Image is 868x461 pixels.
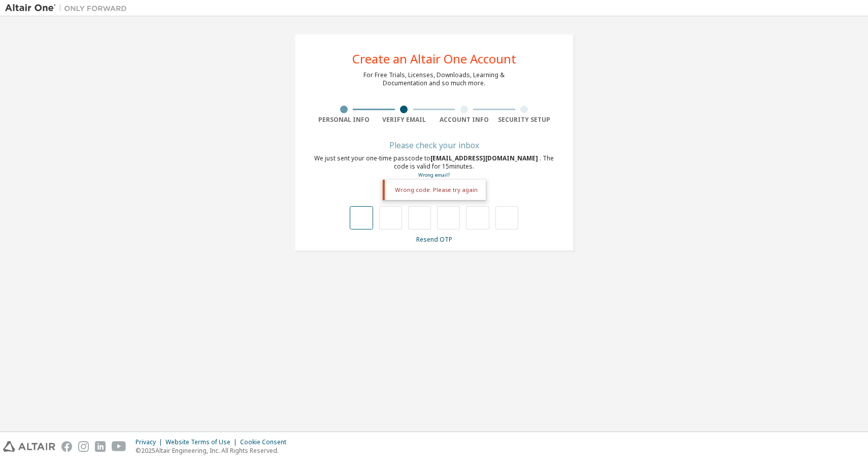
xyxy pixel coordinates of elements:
[416,235,452,244] a: Resend OTP
[136,446,292,455] p: © 2025 Altair Engineering, Inc. All Rights Reserved.
[434,116,494,124] div: Account Info
[112,441,126,452] img: youtube.svg
[314,154,554,179] div: We just sent your one-time passcode to . The code is valid for 15 minutes.
[165,438,240,446] div: Website Terms of Use
[418,172,450,178] a: Go back to the registration form
[78,441,89,452] img: instagram.svg
[430,154,540,162] span: [EMAIL_ADDRESS][DOMAIN_NAME]
[314,116,374,124] div: Personal Info
[494,116,555,124] div: Security Setup
[383,180,486,200] div: Wrong code. Please try again
[3,441,55,452] img: altair_logo.svg
[363,71,505,87] div: For Free Trials, Licenses, Downloads, Learning & Documentation and so much more.
[136,438,165,446] div: Privacy
[352,53,516,65] div: Create an Altair One Account
[61,441,72,452] img: facebook.svg
[95,441,106,452] img: linkedin.svg
[374,116,435,124] div: Verify Email
[314,142,554,148] div: Please check your inbox
[240,438,292,446] div: Cookie Consent
[5,3,132,13] img: Altair One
